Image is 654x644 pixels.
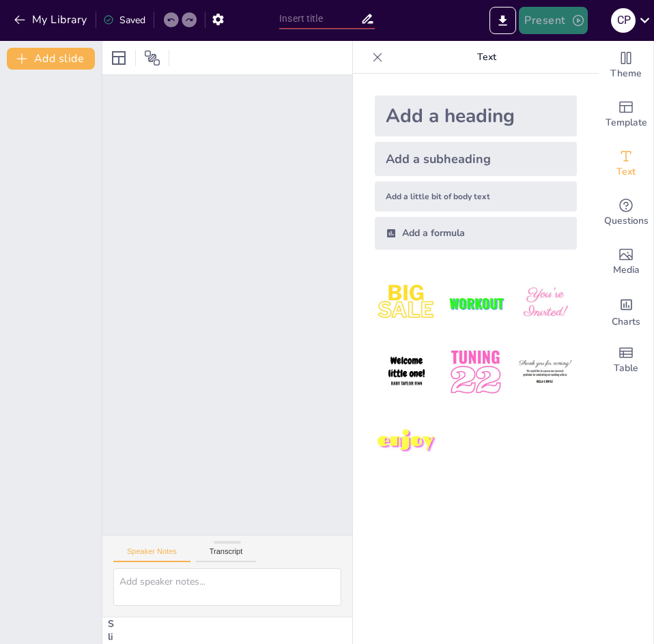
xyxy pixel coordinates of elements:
[599,287,653,336] div: Add charts and graphs
[612,314,640,330] span: Charts
[604,214,649,229] span: Questions
[599,188,653,237] div: Get real-time input from your audience
[103,14,145,27] div: Saved
[375,181,577,211] div: Add a little bit of body text
[388,41,585,74] p: Text
[599,336,653,385] div: Add a table
[513,272,577,335] img: 3.jpeg
[375,217,577,250] div: Add a formula
[279,9,360,29] input: Insert title
[613,263,640,278] span: Media
[513,340,577,404] img: 6.jpeg
[375,340,438,404] img: 4.jpeg
[375,410,438,473] img: 7.jpeg
[616,164,636,179] span: Text
[7,48,95,70] button: Add slide
[610,66,642,81] span: Theme
[375,142,577,176] div: Add a subheading
[113,547,190,562] button: Speaker Notes
[611,8,636,33] div: C p
[444,272,507,335] img: 2.jpeg
[196,547,257,562] button: Transcript
[614,361,638,376] span: Table
[519,7,587,34] button: Present
[599,139,653,188] div: Add text boxes
[489,7,516,34] button: Export to PowerPoint
[108,47,130,69] div: Layout
[599,90,653,139] div: Add ready made slides
[444,340,507,404] img: 5.jpeg
[375,96,577,136] div: Add a heading
[375,272,438,335] img: 1.jpeg
[606,115,647,130] span: Template
[611,7,636,34] button: C p
[10,9,93,31] button: My Library
[144,50,160,66] span: Position
[599,237,653,287] div: Add images, graphics, shapes or video
[599,41,653,90] div: Change the overall theme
